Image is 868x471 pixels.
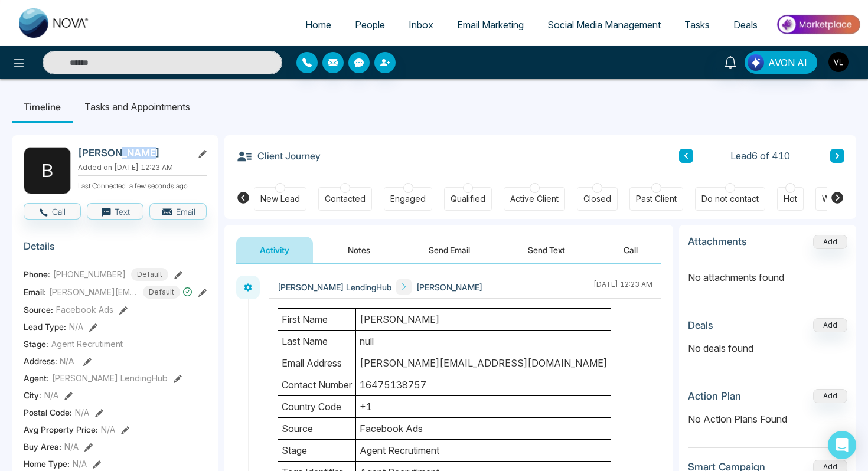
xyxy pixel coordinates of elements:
span: Default [131,268,168,281]
div: Past Client [636,193,677,205]
span: Email Marketing [457,19,524,31]
span: Deals [733,19,758,31]
a: Email Marketing [445,14,536,36]
a: Inbox [397,14,445,36]
span: AVON AI [768,55,807,70]
p: Added on [DATE] 12:23 AM [78,162,207,173]
button: Activity [236,237,313,263]
span: Agent: [24,372,49,384]
img: Nova CRM Logo [19,8,90,38]
span: Email: [24,286,46,298]
button: AVON AI [745,51,817,74]
button: Send Text [504,237,589,263]
span: Home Type : [24,457,70,470]
p: Last Connected: a few seconds ago [78,178,207,191]
h3: Client Journey [236,147,321,165]
li: Tasks and Appointments [73,91,202,123]
span: Home [305,19,331,31]
span: Facebook Ads [56,303,113,316]
div: Warm [822,193,844,205]
span: N/A [101,423,115,436]
span: People [355,19,385,31]
button: Call [600,237,661,263]
div: Qualified [451,193,485,205]
div: B [24,147,71,194]
button: Add [813,318,847,332]
button: Text [87,203,144,220]
span: N/A [69,320,83,333]
span: Default [143,286,180,299]
p: No attachments found [688,261,847,284]
span: N/A [60,356,74,366]
h3: Details [24,240,207,259]
h3: Attachments [688,235,747,247]
span: Lead 6 of 410 [730,149,790,163]
h2: [PERSON_NAME] [78,147,188,159]
p: No deals found [688,341,847,355]
div: New Lead [260,193,300,205]
span: Inbox [409,19,433,31]
span: [PERSON_NAME] [416,281,482,293]
div: Hot [784,193,797,205]
span: Tasks [684,19,710,31]
p: No Action Plans Found [688,412,847,426]
span: N/A [75,406,89,418]
span: N/A [44,389,58,401]
a: Home [293,14,343,36]
div: Active Client [510,193,559,205]
img: User Avatar [828,52,849,72]
h3: Action Plan [688,390,741,402]
span: [PERSON_NAME] LendingHub [278,281,391,293]
li: Timeline [12,91,73,123]
span: Avg Property Price : [24,423,98,436]
span: [PERSON_NAME][EMAIL_ADDRESS][DOMAIN_NAME] [49,286,138,298]
div: Do not contact [701,193,759,205]
button: Add [813,389,847,403]
div: Contacted [325,193,366,205]
span: Source: [24,303,53,316]
span: Lead Type: [24,320,66,333]
span: Agent Recrutiment [51,338,123,350]
span: N/A [64,440,79,453]
button: Notes [324,237,394,263]
span: Buy Area : [24,440,61,453]
div: Engaged [390,193,426,205]
span: Social Media Management [547,19,661,31]
span: Add [813,236,847,246]
h3: Deals [688,319,713,331]
span: N/A [73,457,87,470]
button: Send Email [405,237,494,263]
span: [PHONE_NUMBER] [53,268,126,280]
img: Lead Flow [748,54,764,71]
span: City : [24,389,41,401]
button: Call [24,203,81,220]
button: Add [813,235,847,249]
a: Tasks [673,14,722,36]
span: Postal Code : [24,406,72,418]
div: Open Intercom Messenger [828,431,856,459]
span: [PERSON_NAME] LendingHub [52,372,168,384]
img: Market-place.gif [775,11,861,38]
span: Address: [24,355,74,367]
a: Social Media Management [536,14,673,36]
span: Stage: [24,338,48,350]
div: Closed [583,193,611,205]
a: Deals [722,14,769,36]
span: Phone: [24,268,50,280]
button: Email [149,203,207,220]
div: [DATE] 12:23 AM [593,279,652,295]
a: People [343,14,397,36]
